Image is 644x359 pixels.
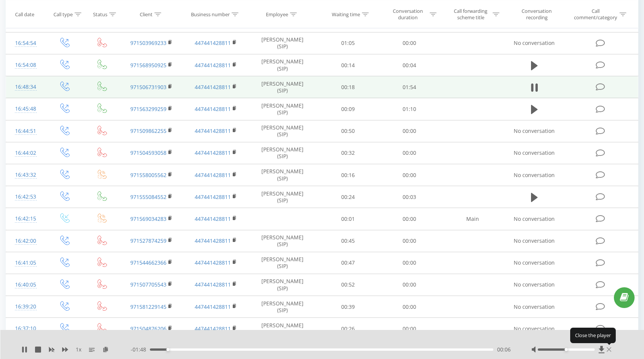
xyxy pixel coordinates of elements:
[195,325,231,332] a: 447441428811
[248,54,317,76] td: [PERSON_NAME] (SIP)
[195,281,231,288] a: 447441428811
[266,11,288,17] div: Employee
[317,120,379,142] td: 00:50
[514,39,555,46] span: No conversation
[14,299,38,314] div: 16:39:20
[248,142,317,164] td: [PERSON_NAME] (SIP)
[379,296,441,318] td: 00:00
[130,215,166,222] a: 971569034283
[130,325,166,332] a: 971504876206
[317,274,379,296] td: 00:52
[130,83,166,91] a: 971506731903
[379,76,441,98] td: 01:54
[388,8,428,21] div: Conversation duration
[570,328,616,343] div: Close the player
[379,120,441,142] td: 00:00
[379,230,441,252] td: 00:00
[130,105,166,112] a: 971563299259
[130,303,166,310] a: 971581229145
[195,105,231,112] a: 447441428811
[514,215,555,222] span: No conversation
[195,303,231,310] a: 447441428811
[14,234,38,248] div: 16:42:00
[514,127,555,134] span: No conversation
[195,39,231,46] a: 447441428811
[317,208,379,230] td: 00:01
[195,149,231,156] a: 447441428811
[379,318,441,340] td: 00:00
[14,58,38,72] div: 16:54:08
[514,303,555,310] span: No conversation
[317,186,379,208] td: 00:24
[130,171,166,179] a: 971558005562
[317,142,379,164] td: 00:32
[130,193,166,200] a: 971555084552
[317,54,379,76] td: 00:14
[379,252,441,274] td: 00:00
[379,208,441,230] td: 00:00
[248,252,317,274] td: [PERSON_NAME] (SIP)
[14,124,38,139] div: 16:44:51
[440,208,504,230] td: Main
[317,252,379,274] td: 00:47
[248,230,317,252] td: [PERSON_NAME] (SIP)
[166,348,169,351] div: Accessibility label
[248,274,317,296] td: [PERSON_NAME] (SIP)
[14,102,38,116] div: 16:45:48
[317,32,379,54] td: 01:05
[332,11,360,17] div: Waiting time
[317,76,379,98] td: 00:18
[514,259,555,266] span: No conversation
[514,281,555,288] span: No conversation
[248,98,317,120] td: [PERSON_NAME] (SIP)
[379,142,441,164] td: 00:00
[317,98,379,120] td: 00:09
[53,11,73,17] div: Call type
[130,39,166,46] a: 971503969233
[248,32,317,54] td: [PERSON_NAME] (SIP)
[317,230,379,252] td: 00:45
[76,346,81,353] span: 1 x
[248,76,317,98] td: [PERSON_NAME] (SIP)
[14,277,38,292] div: 16:40:05
[130,259,166,266] a: 971544662366
[195,83,231,91] a: 447441428811
[514,149,555,156] span: No conversation
[317,164,379,186] td: 00:16
[131,346,150,353] span: - 01:48
[195,62,231,69] a: 447441428811
[14,36,38,51] div: 16:54:54
[195,127,231,134] a: 447441428811
[514,171,555,179] span: No conversation
[191,11,230,17] div: Business number
[379,186,441,208] td: 00:03
[317,318,379,340] td: 00:26
[14,211,38,226] div: 16:42:15
[195,215,231,222] a: 447441428811
[450,8,491,21] div: Call forwarding scheme title
[14,190,38,204] div: 16:42:53
[379,164,441,186] td: 00:00
[379,32,441,54] td: 00:00
[248,120,317,142] td: [PERSON_NAME] (SIP)
[512,8,561,21] div: Conversation recording
[14,146,38,160] div: 16:44:02
[15,11,34,17] div: Call date
[248,296,317,318] td: [PERSON_NAME] (SIP)
[379,274,441,296] td: 00:00
[317,296,379,318] td: 00:39
[195,193,231,200] a: 447441428811
[574,8,618,21] div: Call comment/category
[14,168,38,182] div: 16:43:32
[497,346,511,353] span: 00:06
[195,237,231,244] a: 447441428811
[130,62,166,69] a: 971568950925
[14,321,38,336] div: 16:37:10
[565,348,568,351] div: Accessibility label
[130,281,166,288] a: 971507705543
[140,11,153,17] div: Client
[93,11,107,17] div: Status
[14,80,38,94] div: 16:48:34
[514,237,555,244] span: No conversation
[130,127,166,134] a: 971509862255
